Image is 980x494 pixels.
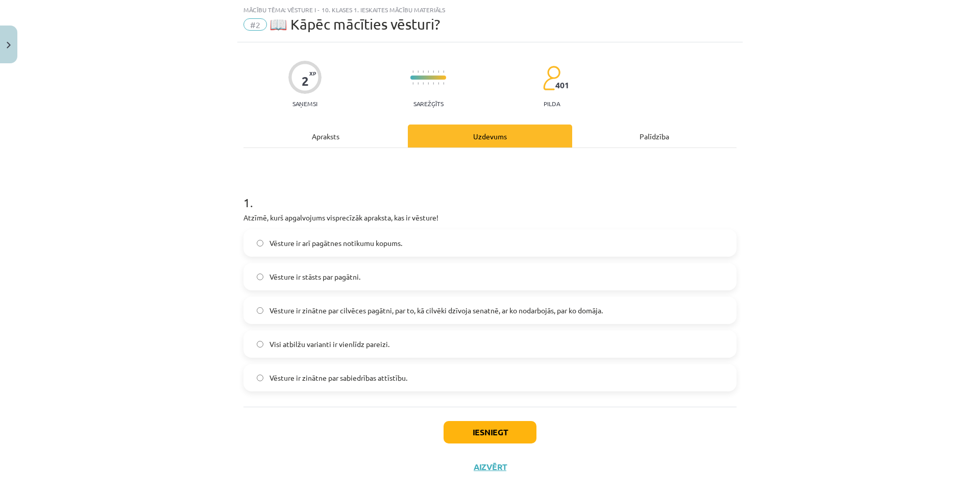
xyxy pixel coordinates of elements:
[444,421,536,443] button: Iesniegt
[433,82,434,85] img: icon-short-line-57e1e144782c952c97e751825c79c345078a6d821885a25fce030b3d8c18986b.svg
[302,74,309,88] div: 2
[555,81,569,90] span: 401
[418,82,419,85] img: icon-short-line-57e1e144782c952c97e751825c79c345078a6d821885a25fce030b3d8c18986b.svg
[269,339,389,350] span: Visi atbilžu varianti ir vienlīdz pareizi.
[412,70,413,73] img: icon-short-line-57e1e144782c952c97e751825c79c345078a6d821885a25fce030b3d8c18986b.svg
[288,100,322,107] p: Saņemsi
[418,70,419,73] img: icon-short-line-57e1e144782c952c97e751825c79c345078a6d821885a25fce030b3d8c18986b.svg
[438,70,439,73] img: icon-short-line-57e1e144782c952c97e751825c79c345078a6d821885a25fce030b3d8c18986b.svg
[269,238,402,249] span: Vēsture ir arī pagātnes notikumu kopums.
[243,178,737,209] h1: 1 .
[269,16,440,33] span: 📖 Kāpēc mācīties vēsturi?
[428,82,429,85] img: icon-short-line-57e1e144782c952c97e751825c79c345078a6d821885a25fce030b3d8c18986b.svg
[243,18,267,31] span: #2
[243,6,737,13] div: Mācību tēma: Vēsture i - 10. klases 1. ieskaites mācību materiāls
[428,70,429,73] img: icon-short-line-57e1e144782c952c97e751825c79c345078a6d821885a25fce030b3d8c18986b.svg
[269,305,603,316] span: Vēsture ir zinātne par cilvēces pagātni, par to, kā cilvēki dzīvoja senatnē, ar ko nodarbojās, pa...
[412,82,413,85] img: icon-short-line-57e1e144782c952c97e751825c79c345078a6d821885a25fce030b3d8c18986b.svg
[257,307,263,314] input: Vēsture ir zinātne par cilvēces pagātni, par to, kā cilvēki dzīvoja senatnē, ar ko nodarbojās, pa...
[433,70,434,73] img: icon-short-line-57e1e144782c952c97e751825c79c345078a6d821885a25fce030b3d8c18986b.svg
[257,341,263,348] input: Visi atbilžu varianti ir vienlīdz pareizi.
[243,125,408,147] div: Apraksts
[544,100,560,107] p: pilda
[572,125,737,147] div: Palīdzība
[269,271,360,282] span: Vēsture ir stāsts par pagātni.
[243,212,737,223] p: Atzīmē, kurš apgalvojums visprecīzāk apraksta, kas ir vēsture!
[423,82,424,85] img: icon-short-line-57e1e144782c952c97e751825c79c345078a6d821885a25fce030b3d8c18986b.svg
[443,82,444,85] img: icon-short-line-57e1e144782c952c97e751825c79c345078a6d821885a25fce030b3d8c18986b.svg
[438,82,439,85] img: icon-short-line-57e1e144782c952c97e751825c79c345078a6d821885a25fce030b3d8c18986b.svg
[269,373,407,383] span: Vēsture ir zinātne par sabiedrības attīstību.
[309,70,316,76] span: XP
[408,125,572,147] div: Uzdevums
[413,100,444,107] p: Sarežģīts
[257,240,263,246] input: Vēsture ir arī pagātnes notikumu kopums.
[257,274,263,280] input: Vēsture ir stāsts par pagātni.
[471,462,509,472] button: Aizvērt
[443,70,444,73] img: icon-short-line-57e1e144782c952c97e751825c79c345078a6d821885a25fce030b3d8c18986b.svg
[257,375,263,381] input: Vēsture ir zinātne par sabiedrības attīstību.
[543,65,560,91] img: students-c634bb4e5e11cddfef0936a35e636f08e4e9abd3cc4e673bd6f9a4125e45ecb1.svg
[7,42,11,48] img: icon-close-lesson-0947bae3869378f0d4975bcd49f059093ad1ed9edebbc8119c70593378902aed.svg
[423,70,424,73] img: icon-short-line-57e1e144782c952c97e751825c79c345078a6d821885a25fce030b3d8c18986b.svg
